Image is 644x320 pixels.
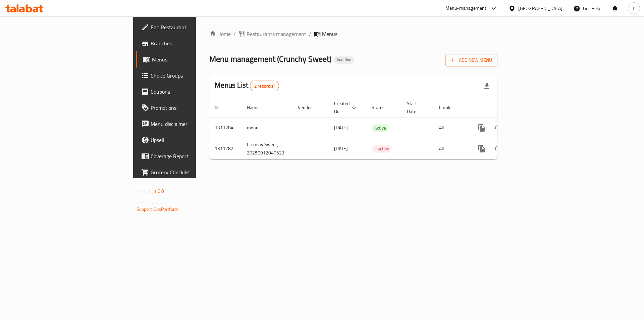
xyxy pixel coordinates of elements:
span: Grocery Checklist [151,168,235,176]
a: Promotions [136,100,241,116]
span: [DATE] [334,123,348,132]
h2: Menus List [215,80,279,91]
button: Add New Menu [445,54,497,66]
a: Branches [136,35,241,51]
span: Active [372,124,389,132]
span: Vendor [298,103,321,111]
td: Crunchy Sweet, 20250912040623 [241,138,292,159]
li: / [309,30,311,38]
span: Version: [137,187,153,195]
a: Support.OpsPlatform [137,205,179,214]
span: Menus [322,30,337,38]
span: f [633,5,635,12]
button: Change Status [490,120,506,136]
td: - [401,138,434,159]
span: Choice Groups [151,72,235,80]
div: Total records count [250,81,279,91]
span: Inactive [334,57,354,62]
span: Status [372,103,393,111]
a: Menu disclaimer [136,116,241,132]
td: All [434,118,468,138]
span: Promotions [151,104,235,112]
a: Grocery Checklist [136,164,241,180]
div: [GEOGRAPHIC_DATA] [518,5,562,12]
span: Menu management ( Crunchy Sweet ) [209,51,331,66]
span: [DATE] [334,144,348,153]
nav: breadcrumb [209,30,497,38]
span: Restaurants management [247,30,306,38]
span: Created On [334,99,358,116]
span: ID [215,103,227,111]
span: Locale [439,103,460,111]
td: menu [241,118,292,138]
span: Menu disclaimer [151,120,235,128]
span: 2 record(s) [250,83,279,89]
span: Menus [152,55,235,63]
span: 1.0.0 [154,187,164,195]
span: Inactive [372,145,392,153]
span: Edit Restaurant [151,23,235,31]
a: Menus [136,51,241,67]
button: more [474,141,490,157]
div: Inactive [334,56,354,64]
span: Add New Menu [451,56,492,64]
a: Edit Restaurant [136,19,241,35]
span: Upsell [151,136,235,144]
button: more [474,120,490,136]
td: - [401,118,434,138]
div: Menu-management [445,4,487,12]
a: Choice Groups [136,67,241,84]
a: Coupons [136,84,241,100]
span: Start Date [407,99,426,116]
th: Actions [468,97,543,118]
td: All [434,138,468,159]
span: Get support on: [137,198,167,207]
div: Export file [479,78,495,94]
a: Coverage Report [136,148,241,164]
span: Coupons [151,88,235,96]
span: Coverage Report [151,152,235,160]
span: Branches [151,39,235,47]
span: Name [247,103,267,111]
a: Restaurants management [238,30,306,38]
table: enhanced table [209,97,543,159]
a: Upsell [136,132,241,148]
